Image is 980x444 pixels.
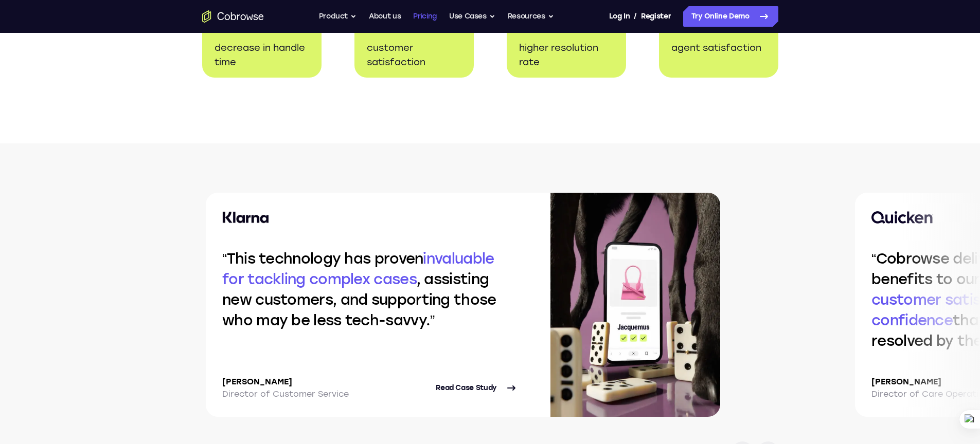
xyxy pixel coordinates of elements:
a: About us [369,6,401,27]
a: Try Online Demo [683,6,778,27]
a: Go to the home page [202,10,264,23]
img: Case study [550,193,720,417]
button: Resources [508,6,554,27]
p: Director of Customer Service [222,388,349,400]
a: Log In [609,6,630,27]
a: Read Case Study [436,376,518,400]
p: higher resolution rate [519,41,614,69]
p: [PERSON_NAME] [222,376,349,388]
a: Pricing [413,6,437,27]
button: Product [319,6,357,27]
q: This technology has proven , assisting new customers, and supporting those who may be less tech-s... [222,250,496,329]
button: Use Cases [449,6,495,27]
p: customer satisfaction [367,41,461,69]
a: Register [641,6,671,27]
span: / [634,10,637,23]
p: agent satisfaction [671,41,766,55]
img: Klarna logo [222,211,269,224]
img: Quicken logo [871,211,934,224]
p: decrease in handle time [215,41,309,69]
